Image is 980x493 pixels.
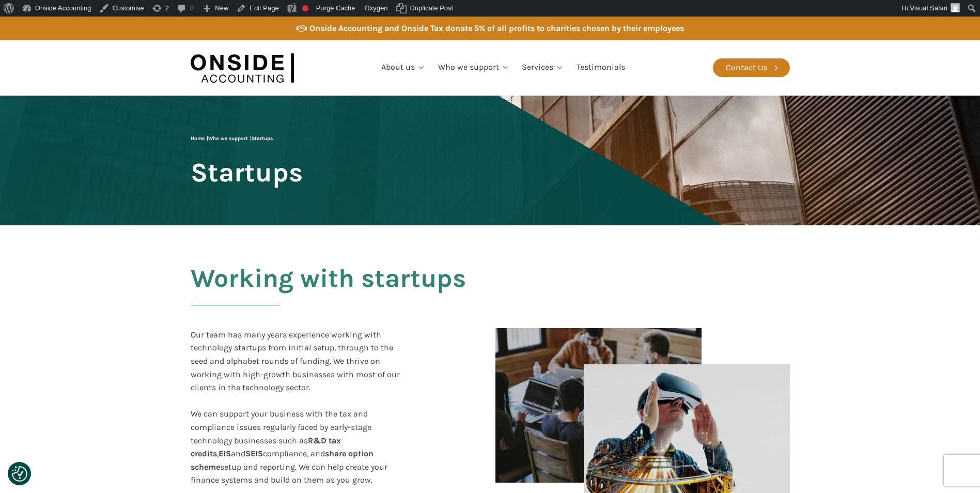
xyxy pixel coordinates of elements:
[713,58,790,77] a: Contact Us
[516,50,570,85] a: Services
[726,61,767,74] div: Contact Us
[191,135,205,142] a: Home
[12,466,27,482] img: Revisit consent button
[191,135,273,142] span: | |
[910,4,947,12] span: Visual Safari
[252,135,273,142] span: Startups
[208,135,248,142] a: Who we support
[570,50,631,85] a: Testimonials
[302,5,308,11] div: Focus keyphrase not set
[191,264,790,318] h2: Working with startups
[375,50,432,85] a: About us
[432,50,516,85] a: Who we support
[309,22,684,35] div: Onside Accounting and Onside Tax donate 5% of all profits to charities chosen by their employees
[219,449,231,458] b: EIS
[245,449,263,458] b: SEIS
[191,158,303,187] span: Startups
[191,48,294,88] img: Onside Accounting
[191,449,374,472] b: share option scheme
[12,466,27,482] button: Consent Preferences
